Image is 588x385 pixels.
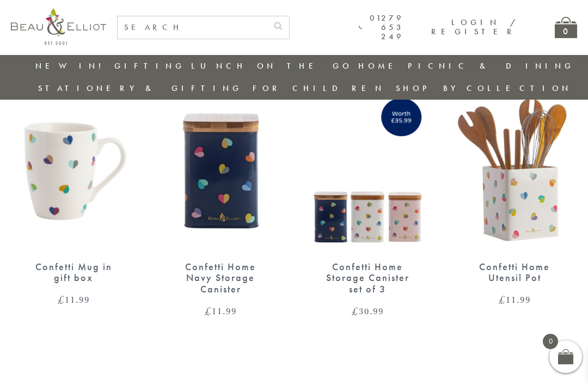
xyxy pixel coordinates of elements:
[499,293,506,306] span: £
[408,60,574,71] a: Picnic & Dining
[543,334,558,349] span: 0
[396,83,572,94] a: Shop by collection
[452,89,577,250] img: Confetti Home Utensil Pot
[177,261,264,295] div: Confetti Home Navy Storage Canister
[11,89,136,305] a: Confetti Mug in gift box Confetti Mug in gift box £11.99
[158,89,283,250] img: Confetti Home Navy Storage Canister
[118,16,267,39] input: SEARCH
[324,261,411,295] div: Confetti Home Storage Canister set of 3
[499,293,531,306] bdi: 11.99
[38,83,242,94] a: Stationery & Gifting
[114,60,185,71] a: Gifting
[471,261,558,284] div: Confetti Home Utensil Pot
[58,293,90,306] bdi: 11.99
[191,60,352,71] a: Lunch On The Go
[158,89,283,316] a: Confetti Home Navy Storage Canister Confetti Home Navy Storage Canister £11.99
[253,83,385,94] a: For Children
[352,304,384,317] bdi: 30.99
[305,89,430,250] img: Confetti Home Storage Canister set of 3
[58,293,65,306] span: £
[11,89,136,250] img: Confetti Mug in gift box
[358,60,402,71] a: Home
[452,89,577,305] a: Confetti Home Utensil Pot Confetti Home Utensil Pot £11.99
[30,261,117,284] div: Confetti Mug in gift box
[555,17,577,38] a: 0
[352,304,359,317] span: £
[305,89,430,316] a: Confetti Home Storage Canister set of 3 Confetti Home Storage Canister set of 3 £30.99
[35,60,108,71] a: New in!
[205,304,212,317] span: £
[205,304,237,317] bdi: 11.99
[431,17,517,37] a: Login / Register
[359,14,404,42] a: 01279 653 249
[11,8,106,45] img: logo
